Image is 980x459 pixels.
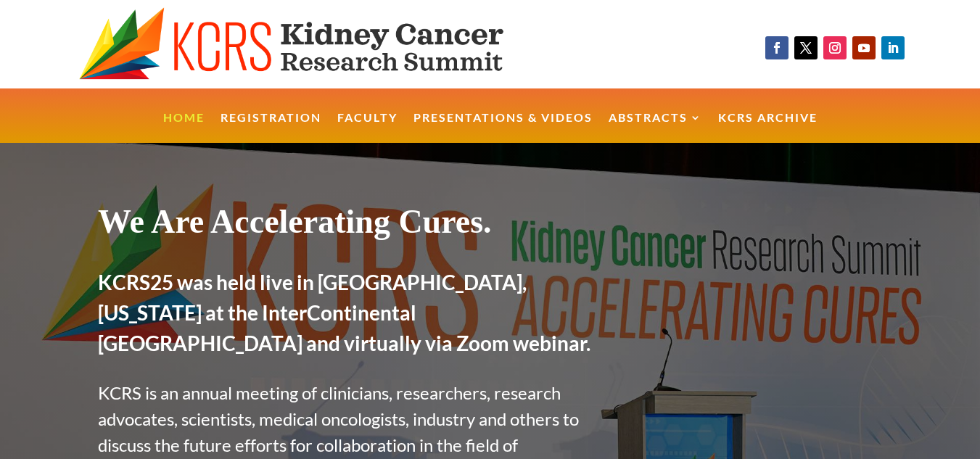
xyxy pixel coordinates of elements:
[337,112,398,144] a: Faculty
[163,112,205,144] a: Home
[413,112,593,144] a: Presentations & Videos
[794,36,818,59] a: Follow on X
[98,202,606,249] h1: We Are Accelerating Cures.
[881,36,905,59] a: Follow on LinkedIn
[98,267,606,365] h2: KCRS25 was held live in [GEOGRAPHIC_DATA], [US_STATE] at the InterContinental [GEOGRAPHIC_DATA] a...
[718,112,818,144] a: KCRS Archive
[765,36,788,59] a: Follow on Facebook
[609,112,702,144] a: Abstracts
[823,36,847,59] a: Follow on Instagram
[221,112,321,144] a: Registration
[79,7,556,81] img: KCRS generic logo wide
[852,36,876,59] a: Follow on Youtube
